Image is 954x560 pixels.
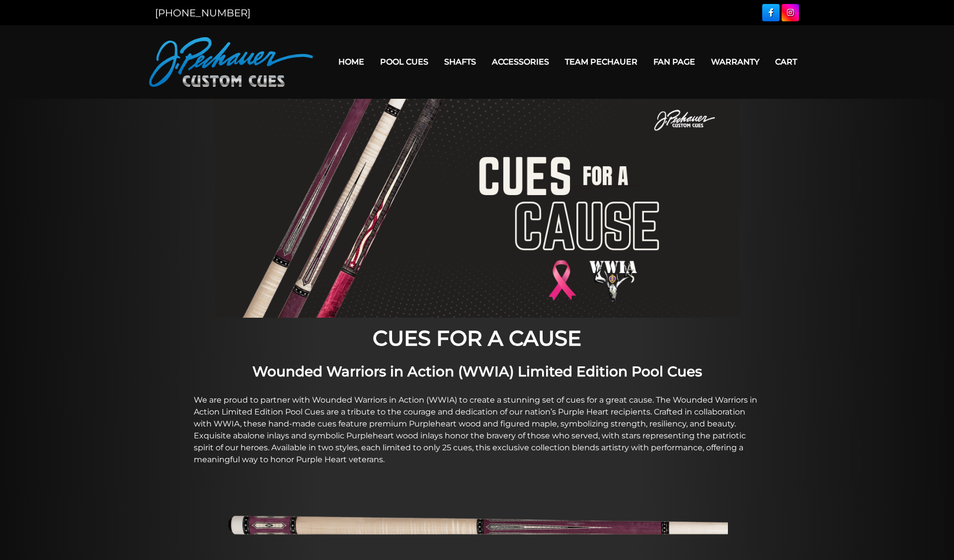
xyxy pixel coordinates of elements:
[703,49,767,74] a: Warranty
[372,49,436,74] a: Pool Cues
[330,49,372,74] a: Home
[484,49,557,74] a: Accessories
[155,7,250,19] a: [PHONE_NUMBER]
[373,325,581,351] strong: CUES FOR A CAUSE
[557,49,645,74] a: Team Pechauer
[252,363,702,380] strong: Wounded Warriors in Action (WWIA) Limited Edition Pool Cues
[149,37,313,87] img: Pechauer Custom Cues
[645,49,703,74] a: Fan Page
[436,49,484,74] a: Shafts
[194,394,760,466] p: We are proud to partner with Wounded Warriors in Action (WWIA) to create a stunning set of cues f...
[767,49,805,74] a: Cart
